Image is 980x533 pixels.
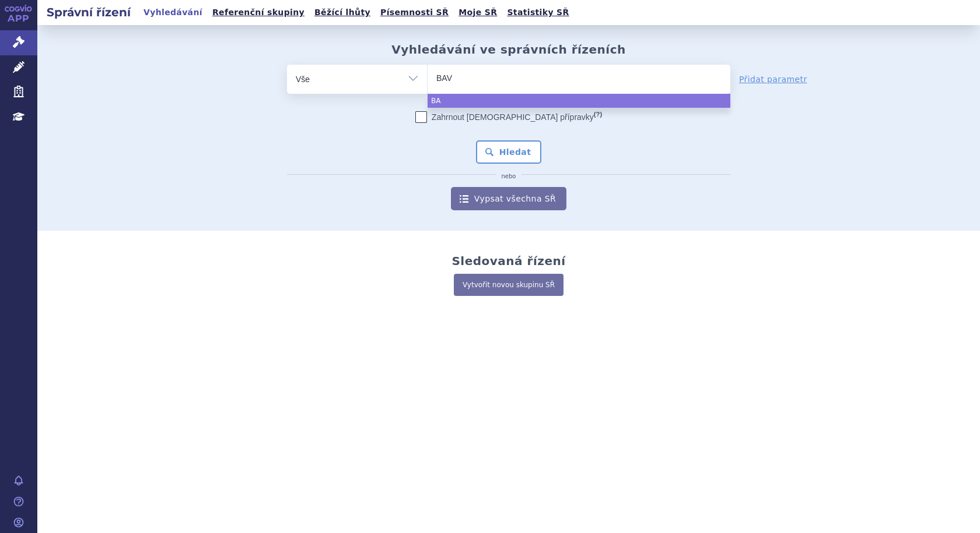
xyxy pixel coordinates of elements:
li: BA [428,94,730,108]
a: Vyhledávání [140,5,206,20]
i: nebo [496,173,522,180]
a: Moje SŘ [455,5,501,20]
h2: Vyhledávání ve správních řízeních [391,43,626,57]
a: Referenční skupiny [209,5,308,20]
a: Přidat parametr [739,73,807,85]
a: Statistiky SŘ [503,5,572,20]
button: Hledat [476,140,542,164]
label: Zahrnout [DEMOGRAPHIC_DATA] přípravky [415,111,602,123]
abbr: (?) [594,111,602,118]
a: Vypsat všechna SŘ [451,187,566,210]
a: Písemnosti SŘ [377,5,452,20]
h2: Sledovaná řízení [452,254,565,268]
h2: Správní řízení [37,4,140,20]
a: Běžící lhůty [311,5,374,20]
a: Vytvořit novou skupinu SŘ [454,274,563,296]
